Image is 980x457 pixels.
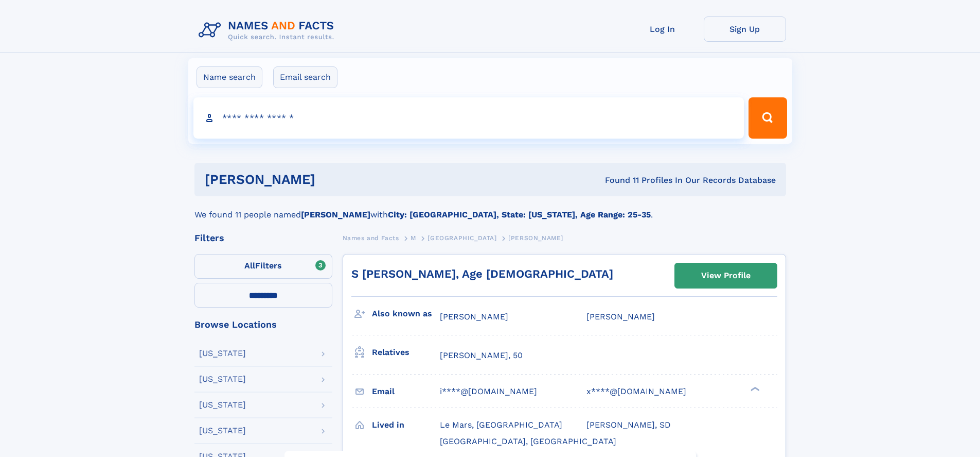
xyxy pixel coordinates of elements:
[411,234,416,242] span: M
[372,416,440,434] h3: Lived in
[388,210,651,219] b: City: [GEOGRAPHIC_DATA], State: [US_STATE], Age Range: 25-35
[440,420,562,430] span: Le Mars, [GEOGRAPHIC_DATA]
[440,436,616,446] span: [GEOGRAPHIC_DATA], [GEOGRAPHIC_DATA]
[411,231,416,244] a: M
[199,427,246,435] div: [US_STATE]
[621,16,704,42] a: Log In
[440,312,508,321] span: [PERSON_NAME]
[197,66,262,88] label: Name search
[194,233,332,243] div: Filters
[205,173,460,186] h1: [PERSON_NAME]
[194,320,332,329] div: Browse Locations
[194,16,343,44] img: Logo Names and Facts
[301,210,370,219] b: [PERSON_NAME]
[194,254,332,279] label: Filters
[675,263,777,288] a: View Profile
[372,305,440,323] h3: Also known as
[701,264,751,287] div: View Profile
[704,16,786,42] a: Sign Up
[351,267,613,280] a: S [PERSON_NAME], Age [DEMOGRAPHIC_DATA]
[199,349,246,358] div: [US_STATE]
[199,375,246,383] div: [US_STATE]
[372,383,440,400] h3: Email
[460,175,776,186] div: Found 11 Profiles In Our Records Database
[372,344,440,361] h3: Relatives
[193,97,744,139] input: search input
[343,231,399,244] a: Names and Facts
[427,234,496,242] span: [GEOGRAPHIC_DATA]
[194,196,786,221] div: We found 11 people named with .
[508,234,563,242] span: [PERSON_NAME]
[273,66,337,88] label: Email search
[440,350,523,361] a: [PERSON_NAME], 50
[427,231,496,244] a: [GEOGRAPHIC_DATA]
[586,312,655,321] span: [PERSON_NAME]
[749,97,787,139] button: Search Button
[586,420,671,430] span: [PERSON_NAME], SD
[199,401,246,409] div: [US_STATE]
[244,261,255,270] span: All
[748,385,760,392] div: ❯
